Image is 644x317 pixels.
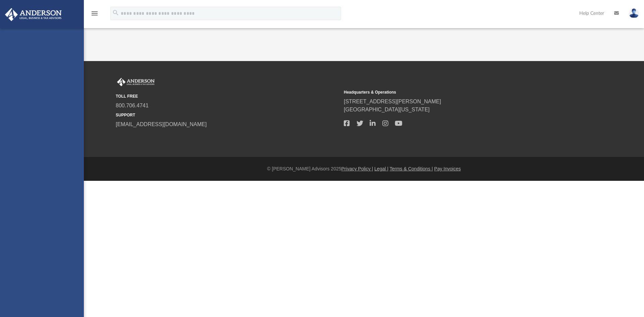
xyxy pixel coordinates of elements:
a: [STREET_ADDRESS][PERSON_NAME] [344,99,441,104]
div: © [PERSON_NAME] Advisors 2025 [84,165,644,172]
i: menu [91,9,99,17]
a: Terms & Conditions | [390,166,433,171]
a: [GEOGRAPHIC_DATA][US_STATE] [344,107,430,112]
a: [EMAIL_ADDRESS][DOMAIN_NAME] [116,121,207,127]
img: Anderson Advisors Platinum Portal [116,78,156,87]
small: SUPPORT [116,112,339,118]
a: menu [91,13,99,17]
i: search [112,9,119,16]
a: Pay Invoices [434,166,461,171]
small: Headquarters & Operations [344,89,567,95]
a: 800.706.4741 [116,103,149,108]
a: Privacy Policy | [341,166,373,171]
small: TOLL FREE [116,93,339,99]
a: Legal | [374,166,388,171]
img: Anderson Advisors Platinum Portal [3,8,64,21]
img: User Pic [629,8,639,18]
